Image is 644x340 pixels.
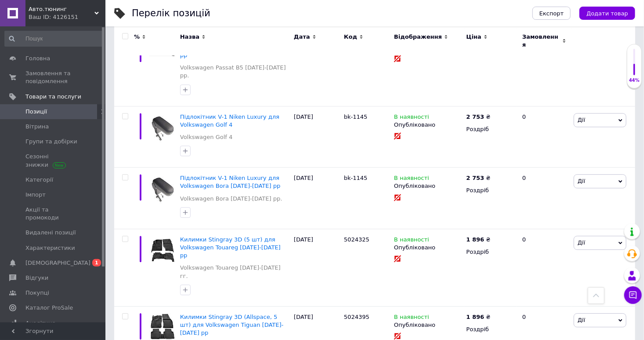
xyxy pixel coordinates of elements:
[25,304,73,312] span: Каталог ProSale
[394,314,429,323] span: В наявності
[25,153,81,168] span: Сезонні знижки
[25,55,50,62] span: Головна
[180,33,199,41] span: Назва
[586,10,628,17] span: Додати товар
[292,168,342,229] div: [DATE]
[180,264,289,280] a: Volkswagen Touareg [DATE]-[DATE] гг.
[180,113,279,128] a: Підлокітник V-1 Niken Luxury для Volkswagen Golf 4
[517,29,572,106] div: 0
[467,314,485,320] b: 1 896
[344,113,368,120] span: bk-1145
[25,274,48,282] span: Відгуки
[467,33,481,41] span: Ціна
[344,33,357,41] span: Код
[25,319,56,327] span: Аналітика
[467,248,515,256] div: Роздріб
[344,236,369,243] span: 5024325
[522,33,560,49] span: Замовлення
[578,317,585,323] span: Дії
[25,206,81,222] span: Акції та промокоди
[467,236,491,244] div: ₴
[532,7,571,20] button: Експорт
[292,29,342,106] div: [DATE]
[394,244,462,252] div: Опубліковано
[292,229,342,306] div: [DATE]
[517,168,572,229] div: 0
[394,175,429,184] span: В наявності
[149,236,176,262] img: Коврики Stingray 3D (5 шт) для Volkswagen Touareg 2002-2010 гг
[294,33,310,41] span: Дата
[25,138,77,146] span: Групи та добірки
[467,325,515,333] div: Роздріб
[624,286,642,304] button: Чат з покупцем
[180,175,281,189] a: Підлокітник V-1 Niken Luxury для Volkswagen Bora [DATE]-[DATE] рр
[467,125,515,133] div: Роздріб
[149,174,176,204] img: Подлокотник V-1 Niken Luxury для Volkswagen Bora 1998-2004 гг
[467,175,485,181] b: 2 753
[134,33,140,41] span: %
[180,195,282,203] a: Volkswagen Bora [DATE]-[DATE] рр.
[132,9,210,18] div: Перелік позицій
[344,314,369,320] span: 5024395
[149,313,176,340] img: Коврики Stingray 3D (Allspace, 5 шт) для Volkswagen Tiguan 2016-2023 гг
[467,113,485,120] b: 2 753
[394,33,442,41] span: Відображення
[25,289,49,297] span: Покупці
[25,191,46,199] span: Імпорт
[394,236,429,245] span: В наявності
[25,108,47,116] span: Позиції
[467,313,491,321] div: ₴
[467,236,485,243] b: 1 896
[25,176,53,184] span: Категорії
[180,64,289,80] a: Volkswagen Passat B5 [DATE]-[DATE] рр.
[25,259,90,267] span: [DEMOGRAPHIC_DATA]
[292,106,342,168] div: [DATE]
[627,77,641,84] div: 44%
[467,186,515,194] div: Роздріб
[344,175,368,181] span: bk-1145
[25,93,81,101] span: Товари та послуги
[394,113,429,123] span: В наявності
[517,106,572,168] div: 0
[578,117,585,123] span: Дії
[29,5,94,13] span: Авто.тюнинг
[180,236,281,259] a: Килимки Stingray 3D (5 шт) для Volkswagen Touareg [DATE]-[DATE] рр
[467,174,491,182] div: ₴
[180,314,284,336] a: Килимки Stingray 3D (Allspace, 5 шт) для Volkswagen Tiguan [DATE]-[DATE] рр
[29,13,105,21] div: Ваш ID: 4126151
[578,239,585,246] span: Дії
[394,182,462,190] div: Опубліковано
[4,31,104,47] input: Пошук
[149,113,176,143] img: Подлокотник V-1 Niken Luxury для Volkswagen Golf 4
[517,229,572,306] div: 0
[180,133,233,141] a: Volkswagen Golf 4
[467,113,491,121] div: ₴
[25,229,76,237] span: Видалені позиції
[578,178,585,184] span: Дії
[394,321,462,329] div: Опубліковано
[25,69,81,85] span: Замовлення та повідомлення
[394,121,462,129] div: Опубліковано
[25,244,75,252] span: Характеристики
[25,123,49,131] span: Вітрина
[92,259,101,267] span: 1
[539,10,564,17] span: Експорт
[579,7,635,20] button: Додати товар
